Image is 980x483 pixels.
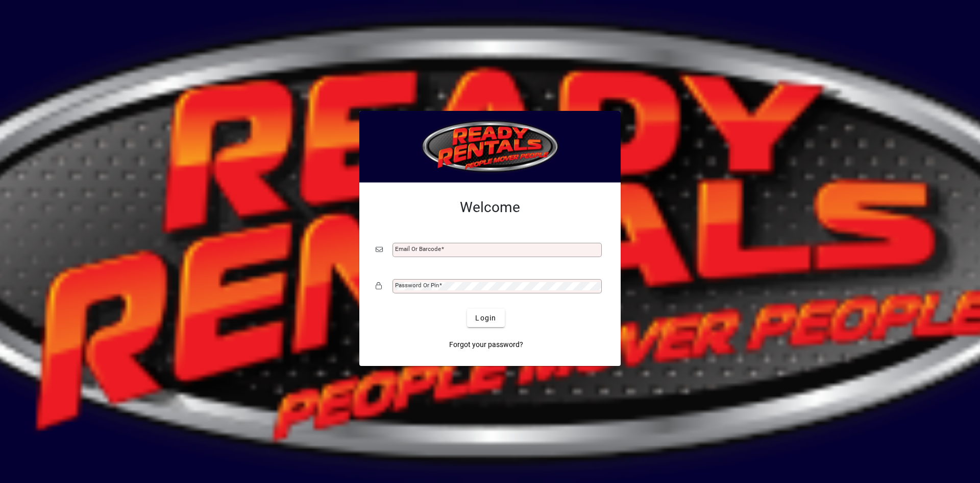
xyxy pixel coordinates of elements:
span: Login [475,313,496,324]
a: Forgot your password? [445,335,527,354]
mat-label: Password or Pin [395,282,439,289]
span: Forgot your password? [449,339,523,350]
h2: Welcome [376,199,604,216]
mat-label: Email or Barcode [395,245,441,252]
button: Login [467,309,504,327]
